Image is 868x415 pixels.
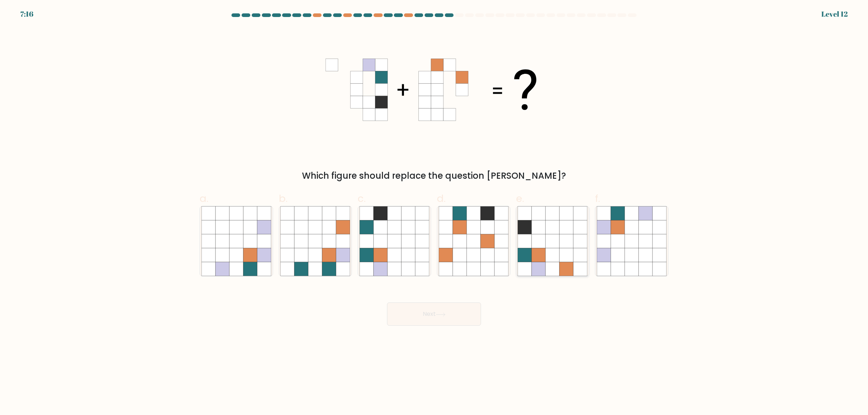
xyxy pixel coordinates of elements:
[358,191,366,206] span: c.
[516,191,524,206] span: e.
[204,169,664,182] div: Which figure should replace the question [PERSON_NAME]?
[20,9,33,20] div: 7:16
[200,191,208,206] span: a.
[595,191,600,206] span: f.
[279,191,288,206] span: b.
[387,302,481,326] button: Next
[821,9,848,20] div: Level 12
[437,191,446,206] span: d.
